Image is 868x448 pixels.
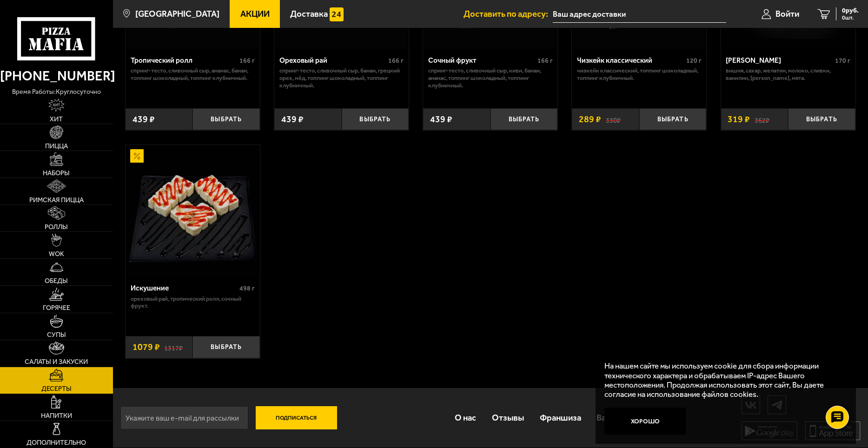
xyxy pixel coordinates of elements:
input: Ваш адрес доставки [553,6,726,23]
s: 1317 ₽ [164,343,183,351]
span: Роллы [45,224,68,230]
span: Римская пицца [29,197,84,203]
span: Доставить по адресу: [464,10,553,19]
p: На нашем сайте мы используем cookie для сбора информации технического характера и обрабатываем IP... [604,362,841,399]
span: 439 ₽ [133,115,155,124]
button: Выбрать [788,108,855,131]
span: Десерты [41,385,72,392]
span: Войти [775,10,799,19]
span: Горячее [43,304,70,311]
span: 0 руб. [842,7,859,14]
span: 166 г [388,57,404,65]
div: Тропический ролл [131,56,238,65]
span: 1079 ₽ [133,343,160,351]
s: 330 ₽ [606,115,621,124]
span: Акции [240,10,270,19]
span: Хит [50,116,63,122]
img: Акционный [130,149,144,163]
p: спринг-тесто, сливочный сыр, ананас, банан, топпинг шоколадный, топпинг клубничный. [131,67,255,81]
span: Напитки [41,412,72,419]
span: 439 ₽ [281,115,304,124]
p: вишня, сахар, желатин, молоко, сливки, Ванилин, [PERSON_NAME], Мята. [726,67,850,81]
span: Салаты и закуски [25,358,88,365]
span: Супы [47,331,66,338]
div: Ореховый рай [279,56,386,65]
span: 439 ₽ [430,115,452,124]
span: Наборы [43,170,70,176]
img: Искушение [126,145,259,277]
span: 166 г [537,57,553,65]
span: 0 шт. [842,15,859,20]
span: 319 ₽ [728,115,750,124]
span: Пицца [45,143,68,149]
button: Выбрать [639,108,707,131]
div: Чизкейк классический [577,56,684,65]
span: 170 г [835,57,850,65]
div: Искушение [131,284,238,293]
span: Дополнительно [27,439,86,446]
a: Отзывы [484,403,532,433]
p: спринг-тесто, сливочный сыр, банан, грецкий орех, мёд, топпинг шоколадный, топпинг клубничный. [279,67,404,89]
div: [PERSON_NAME] [726,56,833,65]
button: Выбрать [342,108,409,131]
p: Чизкейк классический, топпинг шоколадный, топпинг клубничный. [577,67,702,81]
div: Сочный фрукт [428,56,535,65]
button: Хорошо [604,408,686,435]
a: Вакансии [589,403,641,433]
span: 120 г [686,57,702,65]
span: Обеды [45,277,68,284]
s: 362 ₽ [755,115,769,124]
a: О нас [447,403,484,433]
span: 166 г [239,57,255,65]
button: Выбрать [192,108,260,131]
button: Подписаться [256,406,337,429]
img: 15daf4d41897b9f0e9f617042186c801.svg [330,7,343,21]
button: Выбрать [490,108,558,131]
a: АкционныйИскушение [126,145,260,277]
span: 498 г [239,284,255,292]
button: Выбрать [192,336,260,358]
span: [GEOGRAPHIC_DATA] [135,10,219,19]
input: Укажите ваш e-mail для рассылки [120,406,248,429]
a: Франшиза [532,403,589,433]
span: 289 ₽ [579,115,601,124]
span: Доставка [290,10,328,19]
p: Ореховый рай, Тропический ролл, Сочный фрукт. [131,295,255,310]
span: WOK [49,250,64,257]
p: спринг-тесто, сливочный сыр, киви, банан, ананас, топпинг шоколадный, топпинг клубничный. [428,67,553,89]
